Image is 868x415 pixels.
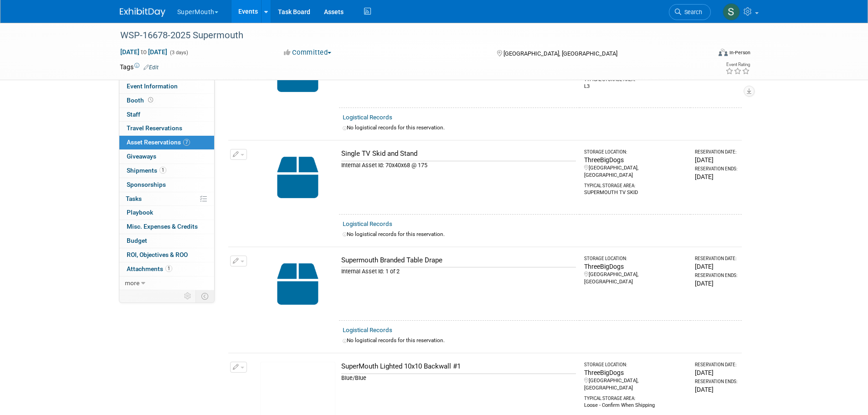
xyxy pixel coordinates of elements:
[584,392,687,402] div: Typical Storage Area:
[127,153,156,160] span: Giveaways
[119,80,214,93] a: Event Information
[695,149,738,155] div: Reservation Date:
[695,385,738,394] div: [DATE]
[127,97,155,104] span: Booth
[695,379,738,385] div: Reservation Ends:
[119,108,214,122] a: Staff
[723,3,740,20] img: Samantha Meyers
[180,290,196,302] td: Personalize Event Tab Strip
[125,279,139,287] span: more
[584,155,687,164] div: ThreeBigDogs
[343,124,738,132] div: No logistical records for this reservation.
[584,256,687,262] div: Storage Location:
[695,368,738,377] div: [DATE]
[341,161,576,169] div: Internal Asset Id: 70x40x68 @ 175
[681,9,702,15] span: Search
[119,277,214,290] a: more
[695,172,738,181] div: [DATE]
[119,192,214,206] a: Tasks
[139,48,148,56] span: to
[119,262,214,276] a: Attachments1
[341,256,576,265] div: Supermouth Branded Table Drape
[127,181,166,188] span: Sponsorships
[127,265,172,272] span: Attachments
[695,272,738,279] div: Reservation Ends:
[127,82,178,90] span: Event Information
[695,279,738,288] div: [DATE]
[127,124,182,132] span: Travel Reservations
[695,362,738,368] div: Reservation Date:
[695,155,738,164] div: [DATE]
[119,136,214,149] a: Asset Reservations7
[584,262,687,271] div: ThreeBigDogs
[120,8,165,17] img: ExhibitDay
[119,220,214,234] a: Misc. Expenses & Credits
[503,50,617,57] span: [GEOGRAPHIC_DATA], [GEOGRAPHIC_DATA]
[343,114,392,121] a: Logistical Records
[584,83,687,90] div: L3
[119,248,214,262] a: ROI, Objectives & ROO
[729,49,750,56] div: In-Person
[146,97,155,103] span: Booth not reserved yet
[126,195,142,202] span: Tasks
[260,149,335,206] img: Capital-Asset-Icon-2.png
[127,111,140,118] span: Staff
[695,256,738,262] div: Reservation Date:
[343,337,738,344] div: No logistical records for this reservation.
[120,48,168,56] span: [DATE] [DATE]
[584,271,687,286] div: [GEOGRAPHIC_DATA], [GEOGRAPHIC_DATA]
[119,150,214,164] a: Giveaways
[120,62,159,72] td: Tags
[584,377,687,392] div: [GEOGRAPHIC_DATA], [GEOGRAPHIC_DATA]
[119,94,214,108] a: Booth
[584,164,687,179] div: [GEOGRAPHIC_DATA], [GEOGRAPHIC_DATA]
[117,27,697,44] div: WSP-16678-2025 Supermouth
[343,231,738,238] div: No logistical records for this reservation.
[119,122,214,135] a: Travel Reservations
[119,234,214,248] a: Budget
[119,164,214,178] a: Shipments1
[119,206,214,220] a: Playbook
[127,167,166,174] span: Shipments
[341,267,576,276] div: Internal Asset Id: 1 of 2
[127,237,147,244] span: Budget
[195,290,214,302] td: Toggle Event Tabs
[341,149,576,159] div: Single TV Skid and Stand
[584,362,687,368] div: Storage Location:
[584,149,687,155] div: Storage Location:
[584,402,687,409] div: Loose - Confirm When Shipping
[127,209,153,216] span: Playbook
[584,189,687,196] div: SUPERMOUTH TV SKID
[343,327,392,333] a: Logistical Records
[119,178,214,192] a: Sponsorships
[165,265,172,272] span: 1
[169,50,188,56] span: (3 days)
[669,4,711,20] a: Search
[695,262,738,271] div: [DATE]
[657,47,751,61] div: Event Format
[719,49,728,56] img: Format-Inperson.png
[127,251,188,258] span: ROI, Objectives & ROO
[584,179,687,189] div: Typical Storage Area:
[144,64,159,71] a: Edit
[127,223,198,230] span: Misc. Expenses & Credits
[159,167,166,174] span: 1
[584,368,687,377] div: ThreeBigDogs
[725,62,750,67] div: Event Rating
[343,220,392,227] a: Logistical Records
[260,256,335,313] img: Capital-Asset-Icon-2.png
[695,166,738,172] div: Reservation Ends:
[183,139,190,146] span: 7
[341,362,576,371] div: SuperMouth Lighted 10x10 Backwall #1
[127,138,190,146] span: Asset Reservations
[281,48,335,57] button: Committed
[341,374,576,382] div: Blue/Blue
